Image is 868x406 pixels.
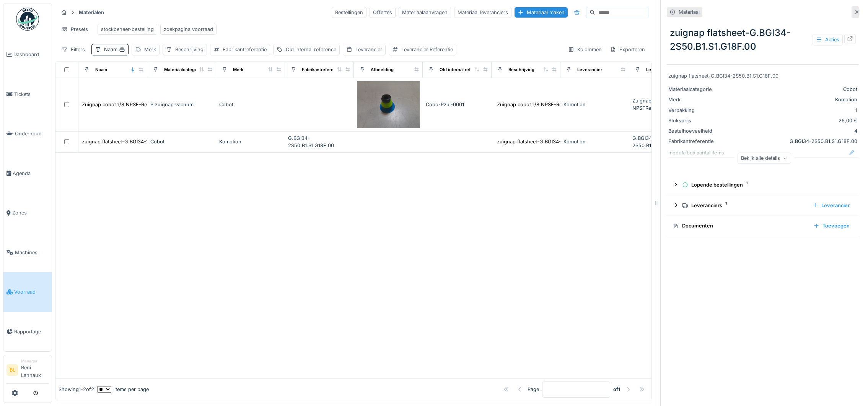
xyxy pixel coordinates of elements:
[646,67,694,73] div: Leverancier Referentie
[607,44,648,55] div: Exporteren
[76,9,107,16] strong: Materialen
[738,153,791,164] div: Bekijk alle details
[12,209,49,216] span: Zones
[21,358,49,364] div: Manager
[729,127,857,135] div: 4
[577,67,602,73] div: Leverancier
[370,7,396,18] div: Offertes
[357,81,420,128] img: Zuignap cobot 1/8 NPSF-Ref: G.BGI34
[164,67,203,73] div: Materiaalcategorie
[515,7,568,18] div: Materiaal maken
[729,96,857,103] div: Komotion
[565,44,605,55] div: Kolommen
[729,107,857,114] div: 1
[219,101,282,108] div: Cobot
[150,101,213,108] div: P zuignap vacuum
[563,139,586,145] span: Komotion
[497,138,607,145] div: zuignap flatsheet-G.BGI34-2S50.B1.S1.G18F.00
[233,67,243,73] div: Merk
[14,91,49,98] span: Tickets
[670,178,856,192] summary: Lopende bestellingen1
[563,102,586,107] span: Komotion
[729,138,857,145] div: G.BGI34-2S50.B1.S1.G18F.00
[729,86,857,93] div: Cobot
[3,75,52,114] a: Tickets
[58,44,88,55] div: Filters
[150,138,213,145] div: Cobot
[3,272,52,312] a: Voorraad
[97,386,149,393] div: items per page
[286,46,336,53] div: Old internal reference
[632,135,678,148] span: G.BGI34-2S50.B1.S1.G18F.00
[14,288,49,296] span: Voorraad
[3,193,52,233] a: Zones
[668,72,857,80] div: zuignap flatsheet-G.BGI34-2S50.B1.S1.G18F.00
[497,101,586,108] div: Zuignap cobot 1/8 NPSF-Ref: G.BGI34
[13,51,49,58] span: Dashboard
[670,219,856,233] summary: DocumentenToevoegen
[528,386,539,393] div: Page
[668,96,726,103] div: Merk
[16,8,39,31] img: Badge_color-CXgf-gQk.svg
[729,117,857,124] div: 26,00 €
[809,200,853,211] div: Leverancier
[682,181,850,188] div: Lopende bestellingen
[164,26,213,33] div: zoekpagina voorraad
[668,138,726,145] div: Fabrikantreferentie
[144,46,156,53] div: Merk
[401,46,453,53] div: Leverancier Referentie
[426,101,489,108] div: Cobo-Pzui-0001
[95,67,107,73] div: Naam
[117,47,125,52] span: :
[508,67,534,73] div: Beschrijving
[219,138,282,145] div: Komotion
[813,34,843,45] div: Acties
[223,46,267,53] div: Fabrikantreferentie
[3,154,52,193] a: Agenda
[440,67,485,73] div: Old internal reference
[673,222,807,229] div: Documenten
[3,114,52,154] a: Onderhoud
[355,46,382,53] div: Leverancier
[59,386,94,393] div: Showing 1 - 2 of 2
[670,198,856,213] summary: Leveranciers1Leverancier
[82,101,171,108] div: Zuignap cobot 1/8 NPSF-Ref: G.BGI34
[667,23,859,57] div: zuignap flatsheet-G.BGI34-2S50.B1.S1.G18F.00
[101,26,154,33] div: stockbeheer-bestelling
[7,364,18,376] li: BL
[632,98,676,111] span: Zuignap cobot 1/8 NPSFRef: G.BGI34
[682,202,806,209] div: Leveranciers
[104,46,125,53] div: Naam
[371,67,394,73] div: Afbeelding
[82,138,192,145] div: zuignap flatsheet-G.BGI34-2S50.B1.S1.G18F.00
[15,130,49,137] span: Onderhoud
[3,312,52,352] a: Rapportage
[668,127,726,135] div: Bestelhoeveelheid
[302,67,342,73] div: Fabrikantreferentie
[15,249,49,256] span: Machines
[668,107,726,114] div: Verpakking
[3,233,52,273] a: Machines
[3,35,52,75] a: Dashboard
[13,170,49,177] span: Agenda
[14,328,49,335] span: Rapportage
[7,358,49,384] a: BL ManagerBeni Lannaux
[613,386,620,393] strong: of 1
[679,8,700,16] div: Materiaal
[58,24,91,35] div: Presets
[810,221,853,231] div: Toevoegen
[399,7,451,18] div: Materiaalaanvragen
[288,135,351,149] div: G.BGI34-2S50.B1.S1.G18F.00
[454,7,511,18] div: Materiaal leveranciers
[332,7,366,18] div: Bestellingen
[668,117,726,124] div: Stuksprijs
[21,358,49,382] li: Beni Lannaux
[175,46,204,53] div: Beschrijving
[668,86,726,93] div: Materiaalcategorie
